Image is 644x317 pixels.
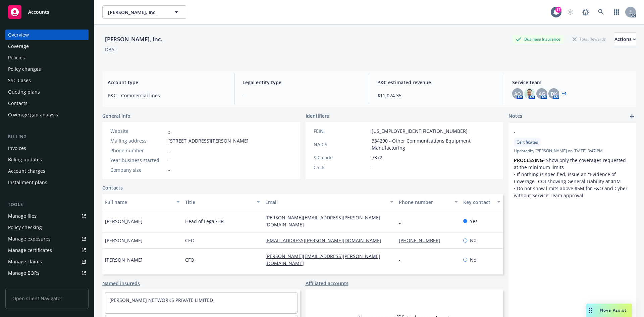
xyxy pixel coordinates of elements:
a: +4 [562,92,567,96]
span: - [372,164,373,171]
span: P&C - Commercial lines [108,92,226,99]
span: - [243,92,361,99]
a: Contacts [102,184,123,191]
a: Report a Bug [579,5,592,19]
a: Manage files [5,211,89,221]
span: AO [514,90,521,97]
div: Manage claims [8,256,42,267]
span: [STREET_ADDRESS][PERSON_NAME] [168,137,249,144]
span: [PERSON_NAME], Inc. [108,9,166,16]
span: Identifiers [306,112,329,119]
div: Summary of insurance [8,279,59,290]
span: Updated by [PERSON_NAME] on [DATE] 3:47 PM [514,148,631,154]
a: - [168,128,170,134]
a: Affiliated accounts [306,280,348,287]
span: No [470,256,476,263]
span: Open Client Navigator [5,288,89,309]
div: Installment plans [8,177,47,188]
div: Email [265,199,386,206]
span: Notes [508,112,522,120]
a: Policy checking [5,222,89,233]
div: Policies [8,52,25,63]
span: CFO [185,256,194,263]
span: Nova Assist [600,307,627,313]
button: Actions [614,33,636,46]
a: [EMAIL_ADDRESS][PERSON_NAME][DOMAIN_NAME] [265,237,387,244]
span: AG [539,90,545,97]
span: Legal entity type [243,79,361,86]
div: Key contact [463,199,493,206]
a: Quoting plans [5,87,89,97]
span: 334290 - Other Communications Equipment Manufacturing [372,137,495,151]
div: Phone number [110,147,166,154]
a: [PERSON_NAME][EMAIL_ADDRESS][PERSON_NAME][DOMAIN_NAME] [265,214,380,228]
div: Manage exposures [8,233,51,244]
div: [PERSON_NAME], Inc. [102,35,165,44]
span: Head of Legal/HR [185,218,224,225]
span: - [514,128,613,136]
div: Contacts [8,98,28,109]
div: Quoting plans [8,87,40,97]
a: Manage certificates [5,245,89,256]
span: CEO [185,237,195,244]
a: Switch app [610,5,623,19]
a: Accounts [5,3,89,21]
button: Email [263,194,396,210]
span: Account type [108,79,226,86]
a: add [628,112,636,120]
span: [PERSON_NAME] [105,237,143,244]
span: [PERSON_NAME] [105,256,143,263]
div: Mailing address [110,137,166,144]
button: Full name [102,194,182,210]
div: Billing [5,134,89,140]
img: photo [524,88,535,99]
div: Overview [8,30,29,40]
div: Total Rewards [569,35,609,43]
div: Policy changes [8,64,41,74]
div: CSLB [314,164,369,171]
span: - [168,157,170,164]
button: Nova Assist [586,304,632,317]
div: Manage certificates [8,245,52,256]
a: [PERSON_NAME] NETWORKS PRIVATE LIMITED [109,297,213,303]
div: -CertificatesUpdatedby [PERSON_NAME] on [DATE] 3:47 PMPROCESSING• Show only the coverages request... [508,123,636,204]
span: [US_EMPLOYER_IDENTIFICATION_NUMBER] [372,127,468,135]
a: Coverage gap analysis [5,109,89,120]
a: Manage exposures [5,233,89,244]
div: SIC code [314,154,369,161]
span: Certificates [517,139,538,145]
div: Tools [5,201,89,208]
a: Manage BORs [5,268,89,278]
div: DBA: - [105,46,117,53]
a: Summary of insurance [5,279,89,290]
a: Account charges [5,166,89,176]
div: Business Insurance [512,35,564,43]
a: SSC Cases [5,75,89,86]
div: Manage BORs [8,268,40,278]
span: [PERSON_NAME] [105,218,143,225]
a: Invoices [5,143,89,154]
a: Search [594,5,608,19]
div: Website [110,127,166,135]
div: Title [185,199,253,206]
span: Yes [470,218,478,225]
div: Policy checking [8,222,42,233]
a: Contacts [5,98,89,109]
div: Manage files [8,211,37,221]
div: Coverage gap analysis [8,109,58,120]
button: [PERSON_NAME], Inc. [102,5,186,19]
a: Named insureds [102,280,140,287]
button: Title [182,194,263,210]
span: Accounts [28,9,49,15]
span: $11,024.35 [377,92,496,99]
a: Start snowing [563,5,577,19]
div: Actions [614,33,636,46]
div: NAICS [314,141,369,148]
span: 7372 [372,154,382,161]
a: Manage claims [5,256,89,267]
strong: PROCESSING [514,157,543,163]
a: Installment plans [5,177,89,188]
div: SSC Cases [8,75,31,86]
a: Policies [5,52,89,63]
